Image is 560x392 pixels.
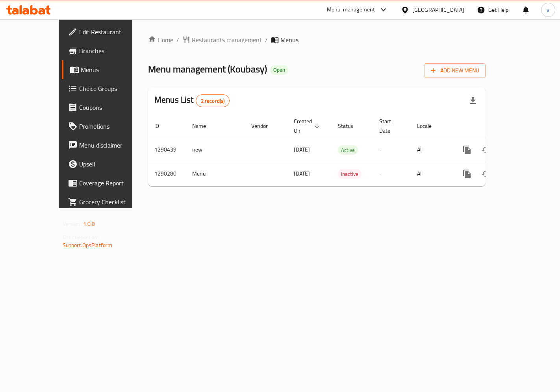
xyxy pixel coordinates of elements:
span: Locale [417,121,442,131]
span: Coupons [79,103,146,112]
span: y [547,6,549,14]
a: Coupons [62,98,152,117]
a: Restaurants management [182,35,262,44]
span: Status [338,121,363,131]
td: All [411,162,451,186]
a: Edit Restaurant [62,22,152,41]
span: Version: [63,219,82,229]
span: Coverage Report [79,178,146,188]
h2: Menus List [154,94,230,107]
th: Actions [451,114,540,138]
a: Branches [62,41,152,60]
div: Menu-management [327,5,375,15]
span: Upsell [79,159,146,169]
span: Menus [280,35,299,44]
td: All [411,138,451,162]
span: Grocery Checklist [79,197,146,207]
span: [DATE] [294,144,310,155]
span: 1.0.0 [83,219,95,229]
div: Open [270,65,288,75]
span: Menus [81,65,146,74]
div: Active [338,145,358,155]
a: Promotions [62,117,152,136]
li: / [176,35,179,44]
span: Menu disclaimer [79,141,146,150]
span: [DATE] [294,168,310,179]
span: Choice Groups [79,84,146,93]
div: [GEOGRAPHIC_DATA] [412,6,464,14]
span: Start Date [379,116,401,135]
li: / [265,35,268,44]
span: Promotions [79,122,146,131]
a: Menu disclaimer [62,136,152,155]
span: Branches [79,46,146,55]
div: Export file [464,91,482,110]
table: enhanced table [148,114,540,186]
button: more [458,165,477,183]
a: Support.OpsPlatform [63,240,113,250]
span: Name [192,121,216,131]
a: Upsell [62,155,152,174]
span: Menu management ( Koubasy ) [148,60,267,78]
button: more [458,141,477,159]
span: Inactive [338,170,362,179]
span: 2 record(s) [196,97,230,105]
span: Get support on: [63,232,99,242]
div: Total records count [196,94,230,107]
button: Change Status [477,165,495,183]
a: Coverage Report [62,174,152,192]
span: ID [154,121,169,131]
a: Menus [62,60,152,79]
td: - [373,162,411,186]
span: Edit Restaurant [79,27,146,37]
nav: breadcrumb [148,35,486,44]
span: Restaurants management [192,35,262,44]
a: Choice Groups [62,79,152,98]
td: - [373,138,411,162]
td: 1290280 [148,162,186,186]
td: 1290439 [148,138,186,162]
span: Vendor [251,121,278,131]
td: new [186,138,245,162]
a: Home [148,35,173,44]
span: Open [270,67,288,73]
a: Grocery Checklist [62,192,152,211]
span: Created On [294,116,322,135]
button: Change Status [477,141,495,159]
span: Active [338,146,358,155]
span: Add New Menu [431,66,479,76]
div: Inactive [338,169,362,179]
button: Add New Menu [425,63,486,78]
td: Menu [186,162,245,186]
